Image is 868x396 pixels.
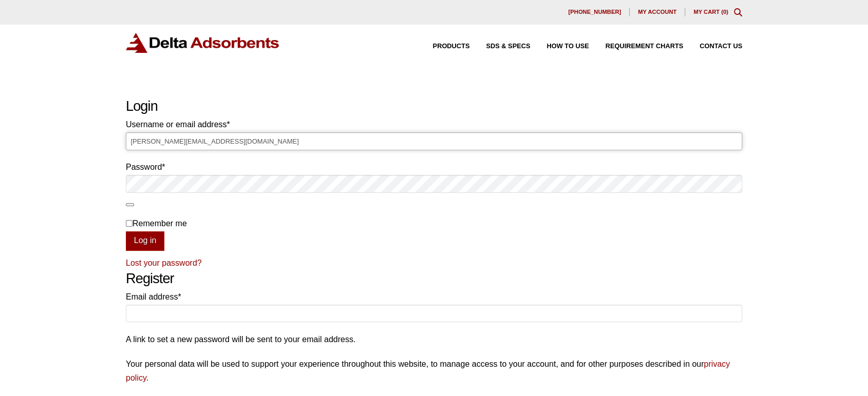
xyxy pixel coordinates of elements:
[126,357,742,385] p: Your personal data will be used to support your experience throughout this website, to manage acc...
[546,43,589,50] span: How to Use
[568,9,621,15] span: [PHONE_NUMBER]
[133,219,187,228] span: Remember me
[126,332,742,346] p: A link to set a new password will be sent to your email address.
[530,43,589,50] a: How to Use
[723,9,726,15] span: 0
[417,43,470,50] a: Products
[126,220,133,227] input: Remember me
[693,9,728,15] a: My Cart (0)
[606,43,683,50] span: Requirement Charts
[126,33,280,53] img: Delta Adsorbents
[589,43,683,50] a: Requirement Charts
[126,117,742,131] label: Username or email address
[638,9,676,15] span: My account
[630,8,685,16] a: My account
[486,43,530,50] span: SDS & SPECS
[469,43,530,50] a: SDS & SPECS
[700,43,742,50] span: Contact Us
[734,8,742,16] div: Toggle Modal Content
[126,98,742,115] h2: Login
[126,270,742,287] h2: Register
[560,8,630,16] a: [PHONE_NUMBER]
[433,43,470,50] span: Products
[126,203,134,206] button: Show password
[126,290,742,304] label: Email address
[126,231,164,251] button: Log in
[126,160,742,174] label: Password
[126,259,202,267] a: Lost your password?
[683,43,742,50] a: Contact Us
